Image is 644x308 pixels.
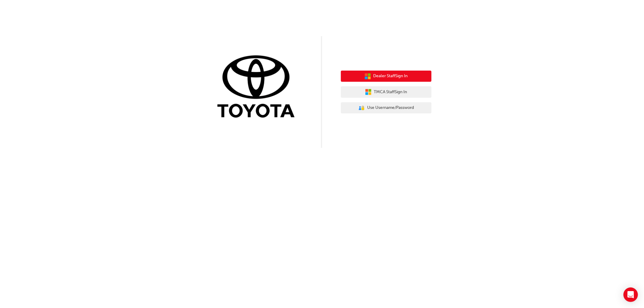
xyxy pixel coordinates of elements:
button: Use Username/Password [341,102,431,114]
button: Dealer StaffSign In [341,71,431,82]
div: Open Intercom Messenger [623,287,638,302]
button: TMCA StaffSign In [341,86,431,98]
img: Trak [213,54,303,121]
span: TMCA Staff Sign In [374,89,407,96]
span: Use Username/Password [367,104,414,111]
span: Dealer Staff Sign In [373,73,408,80]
